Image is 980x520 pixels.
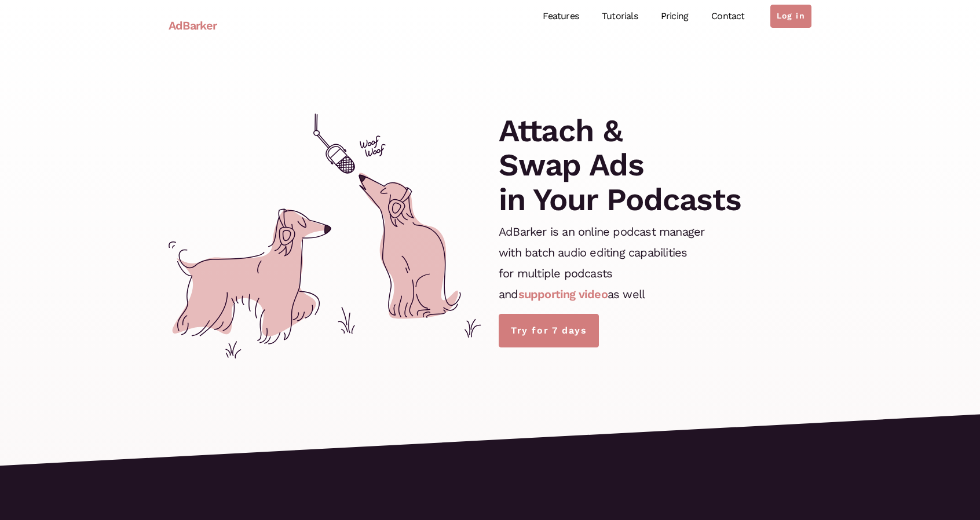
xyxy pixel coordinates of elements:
a: Try for 7 days [499,314,599,347]
p: AdBarker is an online podcast manager with batch audio editing capabilities for multiple podcasts... [499,221,704,305]
img: cover.svg [169,113,481,358]
a: AdBarker [169,12,217,39]
a: Log in [770,5,811,28]
a: supporting video [518,287,608,301]
h1: Attach & Swap Ads in Your Podcasts [499,113,741,217]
